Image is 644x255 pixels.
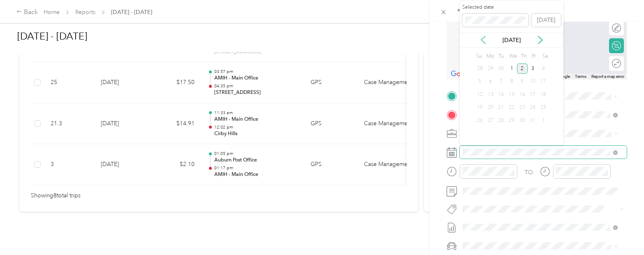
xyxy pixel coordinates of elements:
div: TO [525,168,533,177]
div: 4 [538,63,549,74]
div: Su [475,51,482,62]
div: 23 [517,103,528,113]
div: 31 [528,115,538,126]
div: Mo [485,51,494,62]
button: [DATE] [531,14,561,27]
div: Fr [530,51,538,62]
div: 1 [506,63,517,74]
div: Th [520,51,528,62]
div: 30 [517,115,528,126]
div: 19 [475,103,485,113]
div: 18 [538,89,549,100]
p: [DATE] [494,36,529,44]
div: 14 [496,89,506,100]
div: We [507,51,517,62]
div: 3 [528,63,538,74]
iframe: Everlance-gr Chat Button Frame [598,209,644,255]
div: 28 [496,115,506,126]
div: 11 [538,77,549,87]
div: 9 [517,77,528,87]
div: 29 [485,63,496,74]
div: 29 [506,115,517,126]
div: Tu [497,51,505,62]
div: 22 [506,103,517,113]
div: 26 [475,115,485,126]
div: 21 [496,103,506,113]
div: 25 [538,103,549,113]
div: 8 [506,77,517,87]
div: 5 [475,77,485,87]
div: 2 [517,63,528,74]
div: 24 [528,103,538,113]
div: 28 [475,63,485,74]
div: 6 [485,77,496,87]
a: Open this area in Google Maps (opens a new window) [449,69,476,80]
img: Google [449,69,476,80]
div: 1 [538,115,549,126]
div: 12 [475,89,485,100]
div: 16 [517,89,528,100]
div: Sa [541,51,549,62]
a: Terms (opens in new tab) [575,74,586,79]
div: 10 [528,77,538,87]
div: 27 [485,115,496,126]
label: Selected date [462,4,528,11]
div: 20 [485,103,496,113]
div: 7 [496,77,506,87]
div: 30 [496,63,506,74]
div: 15 [506,89,517,100]
div: 13 [485,89,496,100]
a: Report a map error [591,74,624,79]
div: 17 [528,89,538,100]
